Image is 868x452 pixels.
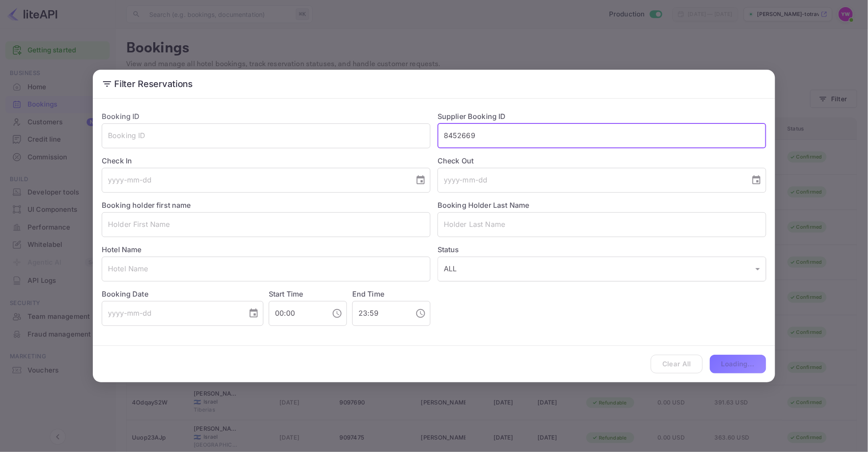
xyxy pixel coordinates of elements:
[438,123,766,148] input: Supplier Booking ID
[438,112,506,121] label: Supplier Booking ID
[438,155,766,166] label: Check Out
[748,171,765,189] button: Choose date
[102,168,408,193] input: yyyy-mm-dd
[102,212,430,237] input: Holder First Name
[412,171,430,189] button: Choose date
[438,212,766,237] input: Holder Last Name
[102,289,263,299] label: Booking Date
[102,301,241,326] input: yyyy-mm-dd
[438,201,530,210] label: Booking Holder Last Name
[102,257,430,282] input: Hotel Name
[352,289,384,298] label: End Time
[102,201,191,210] label: Booking holder first name
[102,112,140,121] label: Booking ID
[102,245,142,254] label: Hotel Name
[352,301,408,326] input: hh:mm
[438,168,744,193] input: yyyy-mm-dd
[438,257,766,282] div: ALL
[328,305,346,322] button: Choose time, selected time is 12:00 AM
[102,123,430,148] input: Booking ID
[245,305,263,322] button: Choose date
[438,244,766,255] label: Status
[269,289,303,298] label: Start Time
[93,70,775,98] h2: Filter Reservations
[269,301,325,326] input: hh:mm
[412,305,430,322] button: Choose time, selected time is 11:59 PM
[102,155,430,166] label: Check In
